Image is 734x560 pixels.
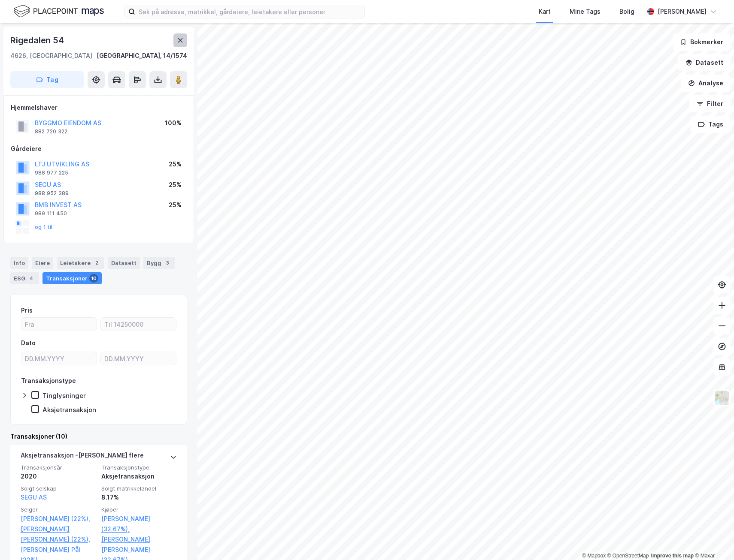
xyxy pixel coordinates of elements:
[42,272,102,284] div: Transaksjoner
[651,553,694,559] a: Improve this map
[10,33,66,47] div: Rigedalen 54
[57,257,104,269] div: Leietakere
[21,485,96,492] span: Solgt selskap
[21,524,96,545] a: [PERSON_NAME] [PERSON_NAME] (22%),
[101,485,177,492] span: Solgt matrikkelandel
[11,144,187,154] div: Gårdeiere
[691,116,731,133] button: Tags
[21,352,97,365] input: DD.MM.YYYY
[691,519,734,560] iframe: Chat Widget
[101,464,177,471] span: Transaksjonstype
[582,553,606,559] a: Mapbox
[21,471,96,482] div: 2020
[101,514,177,534] a: [PERSON_NAME] (32.67%),
[10,257,28,269] div: Info
[658,6,707,17] div: [PERSON_NAME]
[21,450,144,464] div: Aksjetransaksjon - [PERSON_NAME] flere
[101,506,177,513] span: Kjøper
[10,51,92,61] div: 4626, [GEOGRAPHIC_DATA]
[163,259,172,267] div: 3
[89,274,98,283] div: 10
[10,71,84,88] button: Tag
[619,6,634,17] div: Bolig
[539,6,551,17] div: Kart
[32,257,53,269] div: Eiere
[11,102,187,113] div: Hjemmelshaver
[101,471,177,482] div: Aksjetransaksjon
[10,431,187,442] div: Transaksjoner (10)
[14,4,104,19] img: logo.f888ab2527a4732fd821a326f86c7f29.svg
[169,180,182,190] div: 25%
[714,390,730,406] img: Z
[21,318,97,331] input: Fra
[42,406,96,414] div: Aksjetransaksjon
[607,553,649,559] a: OpenStreetMap
[10,272,39,284] div: ESG
[21,506,96,513] span: Selger
[21,494,47,501] a: SEGU AS
[678,54,731,71] button: Datasett
[35,210,67,217] div: 989 111 450
[570,6,601,17] div: Mine Tags
[108,257,140,269] div: Datasett
[101,352,176,365] input: DD.MM.YYYY
[101,318,176,331] input: Til 14250000
[97,51,187,61] div: [GEOGRAPHIC_DATA], 14/1574
[169,159,182,169] div: 25%
[165,118,182,128] div: 100%
[21,305,33,316] div: Pris
[42,391,86,400] div: Tinglysninger
[35,128,67,135] div: 882 720 322
[681,75,731,92] button: Analyse
[21,376,76,386] div: Transaksjonstype
[92,259,101,267] div: 2
[101,492,177,503] div: 8.17%
[35,190,69,197] div: 988 952 389
[21,514,96,524] a: [PERSON_NAME] (22%),
[27,274,36,283] div: 4
[35,169,68,176] div: 988 977 225
[689,95,731,112] button: Filter
[21,464,96,471] span: Transaksjonsår
[143,257,175,269] div: Bygg
[673,33,731,51] button: Bokmerker
[21,338,36,348] div: Dato
[135,5,364,18] input: Søk på adresse, matrikkel, gårdeiere, leietakere eller personer
[169,200,182,210] div: 25%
